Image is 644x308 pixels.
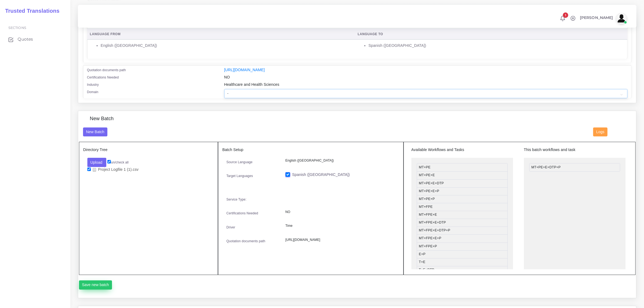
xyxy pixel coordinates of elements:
[285,158,395,163] p: English ([GEOGRAPHIC_DATA])
[558,15,567,21] a: 1
[224,68,265,72] a: [URL][DOMAIN_NAME]
[226,211,258,216] label: Certifications Needed
[417,203,508,211] li: MT+FPE
[285,237,395,243] p: [URL][DOMAIN_NAME]
[91,167,141,172] a: Project Logfile 1 (1).csv
[220,82,632,89] div: Healthcare and Health Sciences
[417,266,508,274] li: T+E+DTP
[87,90,98,94] label: Domain
[529,163,620,172] li: MT+PE+E+DTP+P
[222,148,399,152] h5: Batch Setup
[417,163,508,172] li: MT+PE
[355,29,628,40] th: Language To
[417,211,508,219] li: MT+FPE+E
[90,116,114,122] h4: New Batch
[1,8,60,14] h2: Trusted Translations
[87,158,107,167] button: Upload
[593,127,607,137] button: Logs
[87,82,99,87] label: Industry
[226,160,253,165] label: Source Language
[87,68,126,73] label: Quotation documents path
[79,280,112,290] button: Save new batch
[417,187,508,195] li: MT+PE+E+P
[417,179,508,188] li: MT+PE+E+DTP
[226,173,253,178] label: Target Languages
[417,250,508,258] li: E+P
[107,160,111,163] input: un/check all
[8,26,26,30] span: Sections
[417,219,508,227] li: MT+FPE+E+DTP
[226,197,246,202] label: Service Type:
[563,12,568,18] span: 1
[83,127,108,137] button: New Batch
[1,6,60,15] a: Trusted Translations
[285,209,395,215] p: NO
[580,16,613,19] span: [PERSON_NAME]
[18,36,33,42] span: Quotes
[4,34,66,45] a: Quotes
[524,148,626,152] h5: This batch workflows and task
[226,225,235,230] label: Driver
[417,234,508,243] li: MT+FPE+E+P
[577,13,629,24] a: [PERSON_NAME]avatar
[285,223,395,229] p: Time
[417,258,508,266] li: T+E
[220,74,632,82] div: NO
[417,195,508,203] li: MT+PE+P
[292,172,350,178] label: Spanish ([GEOGRAPHIC_DATA])
[417,227,508,235] li: MT+FPE+E+DTP+P
[616,13,627,24] img: avatar
[87,75,119,80] label: Certifications Needed
[417,243,508,251] li: MT+FPE+P
[101,43,352,48] li: English ([GEOGRAPHIC_DATA])
[596,130,605,134] span: Logs
[226,239,265,244] label: Quotation documents path
[368,43,625,48] li: Spanish ([GEOGRAPHIC_DATA])
[107,160,128,165] label: un/check all
[83,148,214,152] h5: Directory Tree
[417,171,508,179] li: MT+PE+E
[87,29,355,40] th: Language From
[83,129,108,134] a: New Batch
[411,148,513,152] h5: Available Workflows and Tasks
